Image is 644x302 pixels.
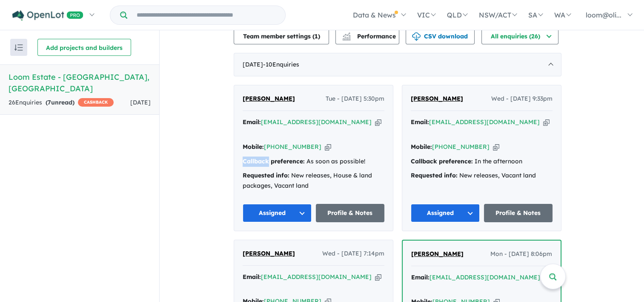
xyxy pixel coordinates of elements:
span: CASHBACK [78,98,114,107]
a: [EMAIL_ADDRESS][DOMAIN_NAME] [429,273,540,281]
div: In the afternoon [411,157,552,167]
strong: Callback preference: [243,157,305,165]
a: [EMAIL_ADDRESS][DOMAIN_NAME] [429,118,540,126]
div: New releases, House & land packages, Vacant land [243,171,384,191]
img: Openlot PRO Logo White [12,10,83,21]
div: 26 Enquir ies [9,98,114,108]
img: bar-chart.svg [342,35,351,41]
strong: Email: [411,118,429,126]
strong: Email: [243,118,261,126]
button: Assigned [411,204,480,222]
a: [PERSON_NAME] [411,249,464,259]
span: [PERSON_NAME] [411,95,463,102]
strong: ( unread) [46,99,74,106]
button: Team member settings (1) [234,27,329,44]
span: [PERSON_NAME] [411,250,464,258]
img: line-chart.svg [343,32,350,37]
span: 7 [48,99,51,106]
div: As soon as possible! [243,157,384,167]
button: Copy [325,142,331,151]
h5: Loom Estate - [GEOGRAPHIC_DATA] , [GEOGRAPHIC_DATA] [9,71,151,94]
button: Add projects and builders [37,39,131,56]
span: - 10 Enquir ies [263,61,299,68]
strong: Email: [411,273,429,281]
span: [DATE] [130,99,151,106]
button: Copy [375,118,381,127]
span: Performance [343,32,396,40]
button: Assigned [243,204,312,222]
img: download icon [412,32,421,41]
span: Mon - [DATE] 8:06pm [490,249,552,259]
span: Wed - [DATE] 7:14pm [322,249,384,259]
img: sort.svg [14,44,23,51]
a: [PERSON_NAME] [243,249,295,259]
a: [PHONE_NUMBER] [432,143,489,151]
a: [PHONE_NUMBER] [264,143,321,151]
span: Wed - [DATE] 9:33pm [491,94,552,104]
a: [EMAIL_ADDRESS][DOMAIN_NAME] [261,273,372,281]
a: Profile & Notes [484,204,553,222]
span: 1 [315,32,318,40]
button: Copy [543,118,550,127]
div: New releases, Vacant land [411,171,552,181]
strong: Callback preference: [411,157,473,165]
button: All enquiries (26) [481,27,558,44]
span: [PERSON_NAME] [243,95,295,102]
button: Performance [335,27,399,44]
strong: Mobile: [411,143,432,151]
strong: Requested info: [243,171,289,179]
button: Copy [493,142,499,151]
strong: Mobile: [243,143,264,151]
span: loom@oli... [586,11,621,19]
strong: Email: [243,273,261,281]
button: Copy [375,273,381,282]
div: [DATE] [234,53,561,77]
a: [PERSON_NAME] [411,94,463,104]
a: [PERSON_NAME] [243,94,295,104]
input: Try estate name, suburb, builder or developer [129,6,283,24]
a: [EMAIL_ADDRESS][DOMAIN_NAME] [261,118,372,126]
span: Tue - [DATE] 5:30pm [326,94,384,104]
button: CSV download [406,27,475,44]
strong: Requested info: [411,171,458,179]
span: [PERSON_NAME] [243,250,295,257]
a: Profile & Notes [316,204,385,222]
